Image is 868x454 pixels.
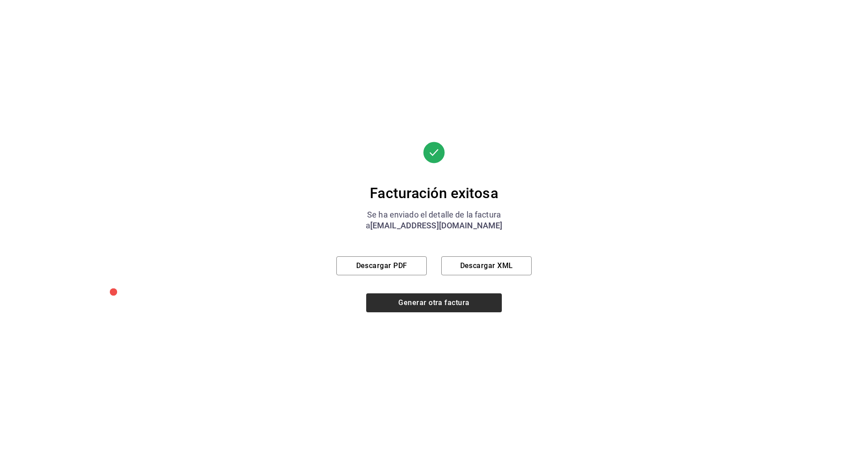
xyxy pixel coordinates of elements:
[336,209,532,220] div: Se ha enviado el detalle de la factura
[441,256,532,275] button: Descargar XML
[370,221,503,230] span: [EMAIL_ADDRESS][DOMAIN_NAME]
[366,293,502,312] button: Generar otra factura
[336,256,427,275] button: Descargar PDF
[336,184,532,202] div: Facturación exitosa
[336,220,532,231] div: a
